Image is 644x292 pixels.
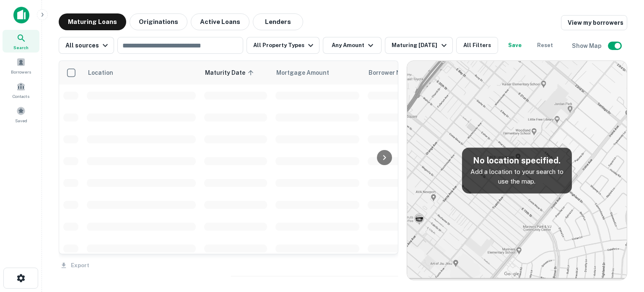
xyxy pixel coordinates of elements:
img: map-placeholder.webp [407,61,627,280]
span: Search [13,44,29,51]
h6: Show Map [572,41,603,50]
button: Save your search to get updates of matches that match your search criteria. [501,37,528,54]
th: Location [83,61,200,84]
span: Contacts [13,93,29,100]
div: All sources [65,40,110,50]
th: Borrower Name [364,61,456,84]
th: Maturity Date [200,61,271,84]
button: Reset [532,37,558,54]
span: Borrower Name [369,68,413,78]
iframe: Chat Widget [602,225,644,265]
a: View my borrowers [561,15,627,30]
button: Lenders [253,13,303,30]
button: All Property Types [247,37,319,54]
div: Maturing [DATE] [392,40,449,50]
span: Maturity Date [205,68,256,78]
button: All Filters [456,37,498,54]
th: Mortgage Amount [271,61,364,84]
button: Maturing [DATE] [385,37,452,54]
button: All sources [59,37,114,54]
span: Borrowers [11,68,31,75]
a: Search [3,30,39,53]
h5: No location specified. [469,154,565,167]
a: Borrowers [3,54,39,77]
span: Saved [15,117,27,124]
button: Maturing Loans [59,13,126,30]
span: Mortgage Amount [276,68,340,78]
a: Saved [3,103,39,126]
a: Contacts [3,79,39,101]
button: Active Loans [191,13,249,30]
span: Location [88,68,113,78]
img: capitalize-icon.png [13,7,29,24]
button: Any Amount [323,37,382,54]
p: Add a location to your search to use the map. [469,167,565,187]
button: Originations [130,13,187,30]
